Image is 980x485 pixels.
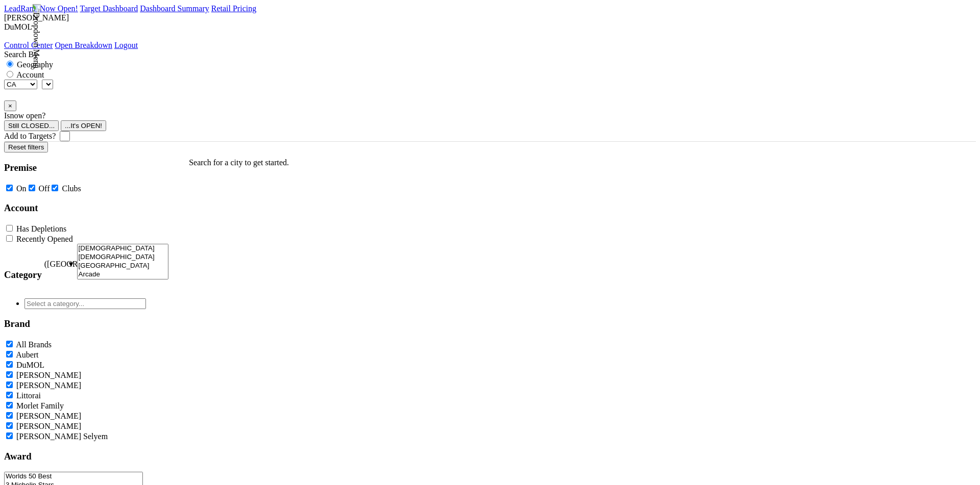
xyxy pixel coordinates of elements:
[39,184,50,193] label: Off
[78,262,168,270] option: [GEOGRAPHIC_DATA]
[189,158,289,167] p: Search for a city to get started.
[140,4,209,13] a: Dashboard Summary
[16,391,41,400] label: Littorai
[4,269,42,280] h3: Category
[4,100,16,111] button: Close
[16,235,73,243] label: Recently Opened
[4,4,38,13] a: LeadRank
[32,4,41,68] img: Dropdown Menu
[78,244,168,253] option: [DEMOGRAPHIC_DATA]
[4,132,56,141] label: Add to Targets?
[4,41,53,49] a: Control Center
[62,184,81,193] label: Clubs
[4,22,32,31] span: DuMOL
[16,224,66,233] label: Has Depletions
[4,451,168,462] h3: Award
[78,253,168,262] option: [DEMOGRAPHIC_DATA]
[16,340,52,349] label: All Brands
[4,50,38,59] span: Search By
[8,102,12,110] span: ×
[4,41,138,50] div: Dropdown Menu
[16,70,44,79] label: Account
[40,4,78,13] a: Now Open!
[80,4,138,13] a: Target Dashboard
[44,260,65,290] span: ([GEOGRAPHIC_DATA])
[16,361,44,369] label: DuMOL
[16,432,108,441] label: [PERSON_NAME] Selyem
[16,371,81,379] label: [PERSON_NAME]
[4,111,976,120] div: Is now open?
[24,298,146,309] input: Select a category...
[4,142,48,152] button: Reset filters
[114,41,138,49] a: Logout
[4,13,976,22] div: [PERSON_NAME]
[16,350,38,359] label: Aubert
[17,60,53,69] label: Geography
[16,412,81,420] label: [PERSON_NAME]
[16,401,64,410] label: Morlet Family
[4,202,168,214] h3: Account
[16,422,81,430] label: [PERSON_NAME]
[67,260,75,268] span: ▼
[16,184,27,193] label: On
[16,381,81,390] label: [PERSON_NAME]
[55,41,112,49] a: Open Breakdown
[61,120,106,131] button: ...It's OPEN!
[4,162,168,173] h3: Premise
[78,270,168,279] option: Arcade
[4,120,59,131] button: Still CLOSED...
[5,472,142,481] option: Worlds 50 Best
[211,4,256,13] a: Retail Pricing
[4,318,168,329] h3: Brand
